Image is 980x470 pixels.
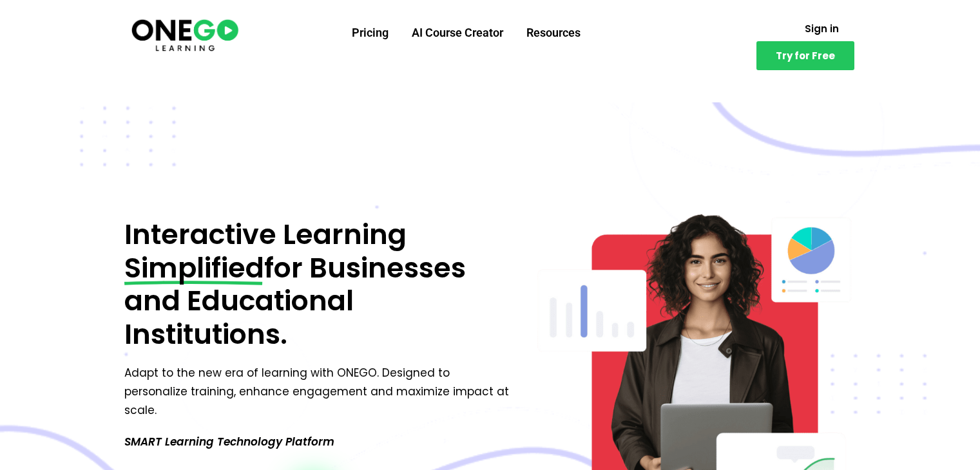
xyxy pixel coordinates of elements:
[124,364,514,420] p: Adapt to the new era of learning with ONEGO. Designed to personalize training, enhance engagement...
[340,16,400,50] a: Pricing
[789,16,854,41] a: Sign in
[756,41,854,70] a: Try for Free
[124,215,407,254] span: Interactive Learning
[776,51,835,61] span: Try for Free
[515,16,592,50] a: Resources
[805,24,839,33] span: Sign in
[124,433,514,451] p: SMART Learning Technology Platform
[124,249,466,353] span: for Businesses and Educational Institutions.
[400,16,515,50] a: AI Course Creator
[124,252,264,285] span: Simplified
